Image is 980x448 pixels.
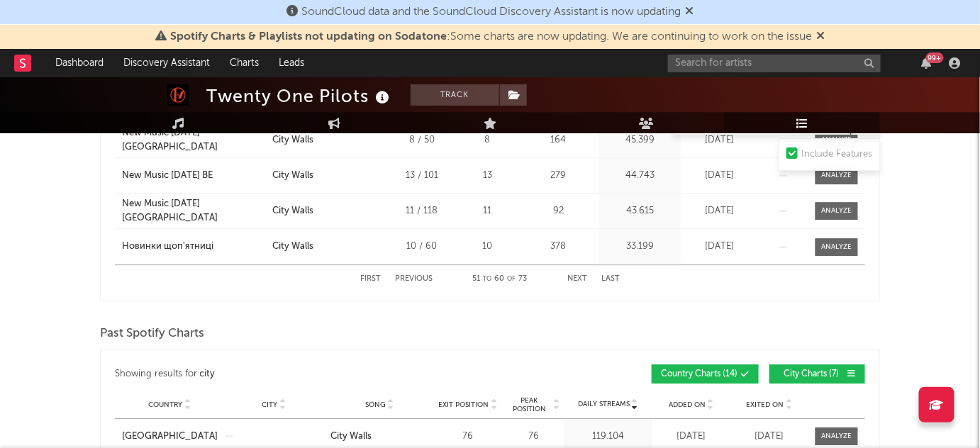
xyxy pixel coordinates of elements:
span: SoundCloud data and the SoundCloud Discovery Assistant is now updating [301,6,681,18]
div: 99 + [926,52,944,63]
input: Search for artists [668,55,881,72]
a: Leads [269,49,314,77]
div: 10 [461,240,514,254]
span: City [262,401,278,409]
span: Dismiss [816,31,825,43]
div: 33.199 [603,240,677,254]
span: Song [365,401,386,409]
div: city [200,366,216,383]
a: Новинки щоп'ятницi [122,240,265,254]
div: [DATE] [656,430,727,444]
span: Exited On [747,401,784,409]
div: [DATE] [684,204,755,218]
span: of [508,276,516,282]
div: City Walls [330,430,372,444]
div: City Walls [272,204,313,218]
div: 43.615 [603,204,677,218]
div: 13 / 101 [390,169,454,183]
a: City Walls [330,430,429,444]
button: Track [411,84,499,106]
button: 99+ [922,57,932,69]
div: 44.743 [603,169,677,183]
div: 76 [507,430,560,444]
span: Country Charts ( 14 ) [661,370,737,379]
div: City Walls [272,169,313,183]
span: City Charts ( 7 ) [779,370,844,379]
a: New Music [DATE] [GEOGRAPHIC_DATA] [122,197,265,225]
a: Dashboard [45,49,113,77]
span: Spotify Charts & Playlists not updating on Sodatone [170,31,447,43]
div: 11 / 118 [390,204,454,218]
span: to [484,276,492,282]
span: Past Spotify Charts [100,325,204,342]
div: New Music [DATE] BE [122,169,213,183]
button: Next [567,275,587,283]
a: Charts [220,49,269,77]
span: Daily Streams [578,399,630,410]
div: 8 / 50 [390,133,454,147]
div: [DATE] [684,240,755,254]
div: 51 60 73 [461,271,539,288]
div: [DATE] [734,430,805,444]
button: Previous [395,275,433,283]
span: Added On [669,401,706,409]
div: 10 / 60 [390,240,454,254]
div: 8 [461,133,514,147]
span: Peak Position [507,396,552,413]
div: 92 [521,204,596,218]
div: 76 [436,430,500,444]
div: 45.399 [603,133,677,147]
div: Новинки щоп'ятницi [122,240,213,254]
span: Country [149,401,183,409]
button: City Charts(7) [769,364,865,383]
a: New Music [DATE] BE [122,169,265,183]
div: 13 [461,169,514,183]
a: Discovery Assistant [113,49,220,77]
div: 119.104 [567,430,649,444]
div: Include Features [801,146,872,163]
a: [GEOGRAPHIC_DATA] [122,430,218,444]
div: [DATE] [684,133,755,147]
div: 11 [461,204,514,218]
div: Showing results for [115,364,490,383]
button: First [360,275,381,283]
span: Dismiss [685,6,694,18]
div: [DATE] [684,169,755,183]
div: City Walls [272,240,313,254]
button: Country Charts(14) [652,364,759,383]
div: Twenty One Pilots [206,84,393,108]
a: New Music [DATE] [GEOGRAPHIC_DATA] [122,126,265,154]
div: 279 [521,169,596,183]
span: : Some charts are now updating. We are continuing to work on the issue [170,31,812,43]
button: Last [601,275,620,283]
div: City Walls [272,133,313,147]
div: 378 [521,240,596,254]
span: Exit Position [439,401,489,409]
div: 164 [521,133,596,147]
